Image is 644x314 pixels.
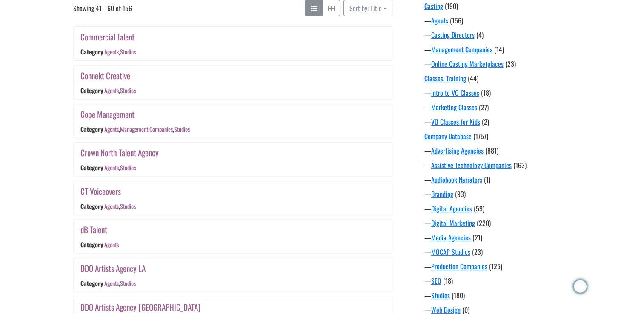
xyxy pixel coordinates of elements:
div: — [424,160,578,170]
div: , [104,202,135,211]
div: Category [80,48,103,57]
a: CT Voiceovers [80,185,121,197]
a: Casting Directors [431,30,475,40]
div: — [424,203,578,214]
div: Category [80,163,103,172]
div: — [424,59,578,69]
span: (27) [479,102,489,112]
div: , , [104,125,189,134]
span: (4) [476,30,484,40]
a: Production Companies [431,261,487,271]
a: Studios [431,290,450,300]
div: — [424,232,578,243]
div: — [424,189,578,199]
a: DDO Artists Agency [GEOGRAPHIC_DATA] [80,301,200,313]
a: Casting [424,1,443,11]
a: Intro to VO Classes [431,88,479,98]
a: Agents [104,163,118,172]
a: Agents [104,86,118,95]
div: — [424,290,578,300]
div: — [424,174,578,185]
a: Crown North Talent Agency [80,146,159,159]
div: — [424,218,578,228]
a: Classes, Training [424,73,466,83]
span: (44) [468,73,478,83]
div: — [424,30,578,40]
div: — [424,247,578,257]
div: , [104,279,135,288]
span: (156) [450,15,463,26]
span: (163) [513,160,527,170]
div: Category [80,86,103,95]
span: (59) [474,203,484,214]
a: Management Companies [431,44,492,54]
span: (1) [484,174,490,185]
span: (18) [481,88,491,98]
a: Studios [174,125,189,134]
span: (23) [472,247,483,257]
a: Company Database [424,131,472,141]
span: (220) [477,218,491,228]
div: , [104,48,135,57]
span: (2) [482,117,489,127]
div: , [104,86,135,95]
a: Studios [120,48,135,57]
a: Digital Marketing [431,218,475,228]
a: Agents [104,279,118,288]
span: (1757) [473,131,488,141]
div: — [424,88,578,98]
a: Commercial Talent [80,31,135,43]
a: Audiobook Narrators [431,174,482,185]
div: — [424,146,578,156]
a: Media Agencies [431,232,471,243]
span: (93) [455,189,466,199]
a: Advertising Agencies [431,146,484,156]
span: (14) [494,44,504,54]
a: Agents [104,240,118,249]
a: dB Talent [80,223,107,236]
a: Studios [120,279,135,288]
div: — [424,102,578,112]
div: , [104,163,135,172]
a: MOCAP Studios [431,247,470,257]
span: (23) [505,59,516,69]
div: — [424,44,578,54]
div: — [424,117,578,127]
a: DDO Artists Agency LA [80,262,146,274]
span: (881) [485,146,498,156]
a: Online Casting Marketplaces [431,59,504,69]
a: Agents [104,202,118,211]
a: Studios [120,163,135,172]
div: Category [80,240,103,249]
div: Category [80,125,103,134]
a: Digital Agencies [431,203,472,214]
span: (18) [443,276,453,286]
div: Category [80,279,103,288]
a: Marketing Classes [431,102,477,112]
a: VO Classes for Kids [431,117,480,127]
span: (125) [489,261,502,271]
a: Branding [431,189,453,199]
a: SEO [431,276,441,286]
a: Agents [431,15,448,26]
a: Agents [104,125,118,134]
a: Studios [120,86,135,95]
div: — [424,15,578,26]
a: Connekt Creative [80,69,130,82]
a: Cope Management [80,108,135,120]
a: Management Companies [120,125,172,134]
span: (190) [445,1,458,11]
div: — [424,261,578,271]
div: Category [80,202,103,211]
div: — [424,276,578,286]
a: Assistive Technology Companies [431,160,512,170]
a: Agents [104,48,118,57]
a: Studios [120,202,135,211]
span: (21) [472,232,482,243]
span: (180) [452,290,465,300]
